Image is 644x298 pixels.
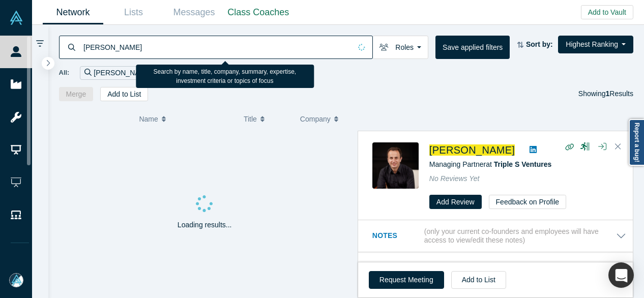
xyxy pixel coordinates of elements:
span: Results [606,90,633,98]
button: Add to List [451,271,506,289]
button: Save applied filters [435,36,510,59]
button: Company [300,108,346,130]
button: Feedback on Profile [489,195,567,209]
img: Mia Scott's Account [9,273,23,287]
a: Lists [103,1,164,24]
p: (only your current co-founders and employees will have access to view/edit these notes) [424,227,616,245]
a: Class Coaches [224,1,292,24]
button: Add Review [429,195,482,209]
button: Title [244,108,289,130]
button: Notes (only your current co-founders and employees will have access to view/edit these notes) [372,227,626,245]
img: Alchemist Vault Logo [9,11,23,25]
strong: Sort by: [526,40,553,48]
button: Request Meeting [369,271,444,289]
a: Network [43,1,103,24]
p: Loading results... [178,220,232,230]
span: Title [244,108,257,130]
span: Company [300,108,331,130]
button: Highest Ranking [558,36,633,53]
h3: Notes [372,230,422,241]
img: Avag Simonyan's Profile Image [372,142,419,189]
span: Managing Partner at [429,160,551,168]
button: Name [139,108,233,130]
span: No Reviews Yet [429,174,480,183]
a: Messages [164,1,224,24]
a: Report a bug! [629,119,644,166]
div: Showing [578,87,633,101]
div: [PERSON_NAME] [80,66,164,80]
span: Name [139,108,158,130]
button: Add to Vault [581,5,633,19]
button: Merge [59,87,94,101]
button: Roles [372,36,428,59]
input: Search by name, title, company, summary, expertise, investment criteria or topics of focus [82,35,351,59]
strong: 1 [606,90,610,98]
a: [PERSON_NAME] [429,144,515,156]
button: Close [610,139,626,155]
button: Remove Filter [152,67,160,79]
span: All: [59,68,70,78]
a: Triple S Ventures [494,160,552,168]
button: Add to List [100,87,148,101]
